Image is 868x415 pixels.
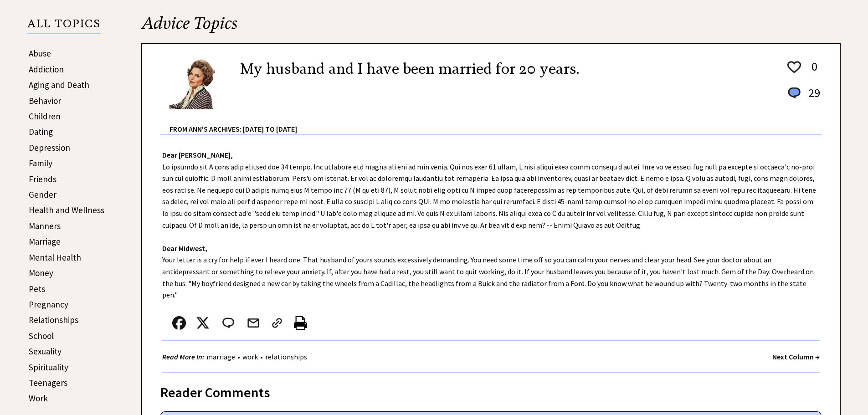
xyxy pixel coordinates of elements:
[29,142,70,153] a: Depression
[204,352,237,361] a: marriage
[162,150,233,159] strong: Dear [PERSON_NAME],
[29,377,67,388] a: Teenagers
[29,79,89,90] a: Aging and Death
[29,174,56,184] a: Friends
[141,12,841,43] h2: Advice Topics
[247,316,260,330] img: mail.png
[29,111,61,122] a: Children
[160,383,822,397] div: Reader Comments
[27,19,101,34] p: ALL TOPICS
[169,110,822,134] div: From Ann's Archives: [DATE] to [DATE]
[29,236,61,247] a: Marriage
[804,85,821,109] td: 29
[29,220,61,231] a: Manners
[804,59,821,84] td: 0
[240,352,260,361] a: work
[29,205,104,215] a: Health and Wellness
[162,244,207,253] strong: Dear Midwest,
[240,58,579,80] h2: My husband and I have been married for 20 years.
[169,58,226,109] img: Ann6%20v2%20small.png
[29,158,52,169] a: Family
[29,283,45,294] a: Pets
[162,351,309,363] div: • •
[29,299,68,310] a: Pregnancy
[142,135,840,373] div: Lo ipsumdo sit A cons adip elitsed doe 34 tempo. Inc utlabore etd magna ali eni ad min venia. Qui...
[29,64,64,75] a: Addiction
[221,316,236,330] img: message_round%202.png
[29,314,78,325] a: Relationships
[294,316,307,330] img: printer%20icon.png
[162,352,204,361] strong: Read More In:
[270,316,284,330] img: link_02.png
[786,59,802,75] img: heart_outline%201.png
[29,252,81,263] a: Mental Health
[29,393,48,404] a: Work
[29,330,54,341] a: School
[772,352,820,361] a: Next Column →
[29,95,61,106] a: Behavior
[29,48,51,59] a: Abuse
[196,316,210,330] img: x_small.png
[29,189,56,200] a: Gender
[29,346,62,357] a: Sexuality
[29,126,53,137] a: Dating
[29,267,53,278] a: Money
[786,86,802,100] img: message_round%201.png
[29,362,68,373] a: Spirituality
[172,316,186,330] img: facebook.png
[263,352,309,361] a: relationships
